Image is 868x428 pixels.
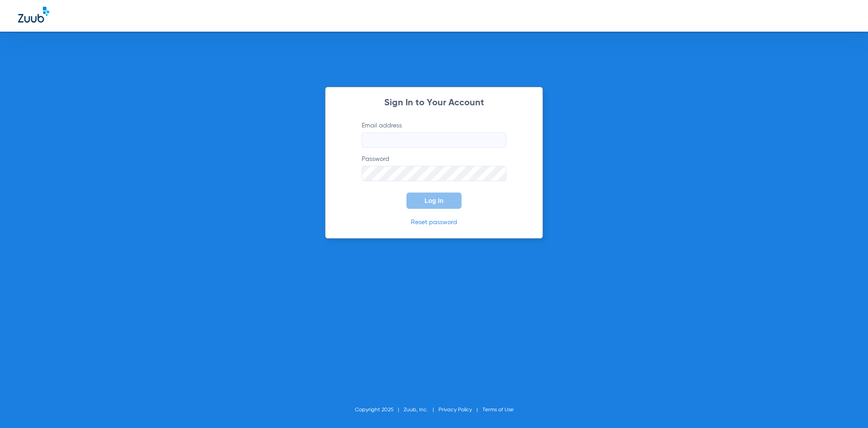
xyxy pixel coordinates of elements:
[348,99,520,108] h2: Sign In to Your Account
[439,407,472,413] a: Privacy Policy
[18,7,49,23] img: Zuub Logo
[362,121,506,148] label: Email address
[362,155,506,181] label: Password
[482,407,514,413] a: Terms of Use
[404,405,439,414] li: Zuub, Inc.
[425,197,443,204] span: Log In
[362,132,506,148] input: Email address
[406,193,462,209] button: Log In
[362,166,506,181] input: Password
[411,219,457,226] a: Reset password
[355,405,404,414] li: Copyright 2025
